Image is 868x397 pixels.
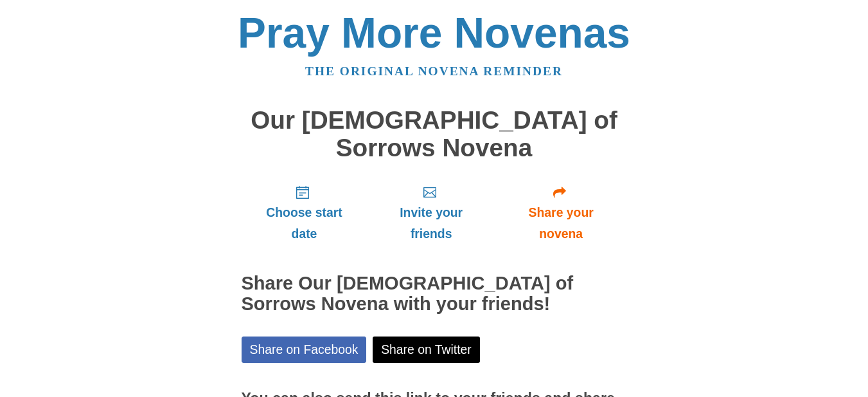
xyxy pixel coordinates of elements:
a: The original novena reminder [305,64,563,78]
a: Share on Twitter [373,337,480,363]
a: Invite your friends [367,174,495,251]
a: Share on Facebook [242,337,367,363]
h1: Our [DEMOGRAPHIC_DATA] of Sorrows Novena [242,107,627,162]
a: Share your novena [495,174,627,251]
span: Share your novena [508,202,614,245]
a: Choose start date [242,174,368,251]
span: Choose start date [254,202,355,245]
a: Pray More Novenas [238,9,630,57]
span: Invite your friends [380,202,482,245]
h2: Share Our [DEMOGRAPHIC_DATA] of Sorrows Novena with your friends! [242,273,627,315]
